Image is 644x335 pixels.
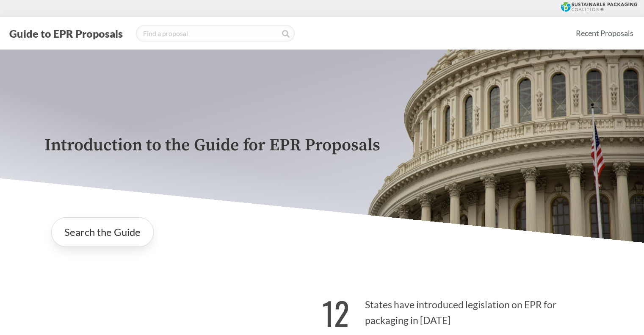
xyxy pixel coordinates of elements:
[136,25,295,42] input: Find a proposal
[7,27,125,40] button: Guide to EPR Proposals
[572,24,637,43] a: Recent Proposals
[51,217,154,247] a: Search the Guide
[44,136,600,155] p: Introduction to the Guide for EPR Proposals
